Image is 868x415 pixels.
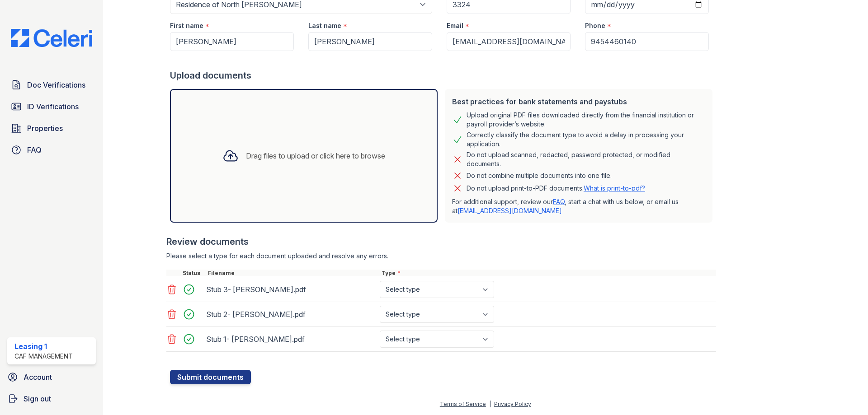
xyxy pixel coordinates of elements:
[4,368,99,386] a: Account
[584,184,645,192] a: What is print-to-pdf?
[27,79,85,90] span: Doc Verifications
[467,184,645,193] p: Do not upload print-to-PDF documents.
[440,401,486,407] a: Terms of Service
[467,131,705,149] div: Correctly classify the document type to avoid a delay in processing your application.
[206,282,376,297] div: Stub 3- [PERSON_NAME].pdf
[166,252,716,261] div: Please select a type for each document uploaded and resolve any errors.
[246,150,385,161] div: Drag files to upload or click here to browse
[447,21,463,30] label: Email
[206,332,376,346] div: Stub 1- [PERSON_NAME].pdf
[27,101,79,112] span: ID Verifications
[308,21,341,30] label: Last name
[166,235,716,248] div: Review documents
[14,341,73,352] div: Leasing 1
[27,145,42,155] span: FAQ
[181,270,206,277] div: Status
[553,198,565,205] a: FAQ
[24,372,52,382] span: Account
[7,98,96,116] a: ID Verifications
[170,370,251,384] button: Submit documents
[585,21,605,30] label: Phone
[467,150,705,168] div: Do not upload scanned, redacted, password protected, or modified documents.
[24,393,51,404] span: Sign out
[380,270,716,277] div: Type
[452,96,705,107] div: Best practices for bank statements and paystubs
[7,119,96,137] a: Properties
[206,270,380,277] div: Filename
[170,21,203,30] label: First name
[7,141,96,159] a: FAQ
[452,197,705,215] p: For additional support, review our , start a chat with us below, or email us at
[170,69,716,82] div: Upload documents
[467,170,612,181] div: Do not combine multiple documents into one file.
[458,207,562,214] a: [EMAIL_ADDRESS][DOMAIN_NAME]
[27,123,63,134] span: Properties
[4,390,99,408] a: Sign out
[467,111,705,129] div: Upload original PDF files downloaded directly from the financial institution or payroll provider’...
[489,401,491,407] div: |
[4,29,99,47] img: CE_Logo_Blue-a8612792a0a2168367f1c8372b55b34899dd931a85d93a1a3d3e32e68fde9ad4.png
[7,76,96,94] a: Doc Verifications
[494,401,531,407] a: Privacy Policy
[14,352,73,361] div: CAF Management
[206,307,376,322] div: Stub 2- [PERSON_NAME].pdf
